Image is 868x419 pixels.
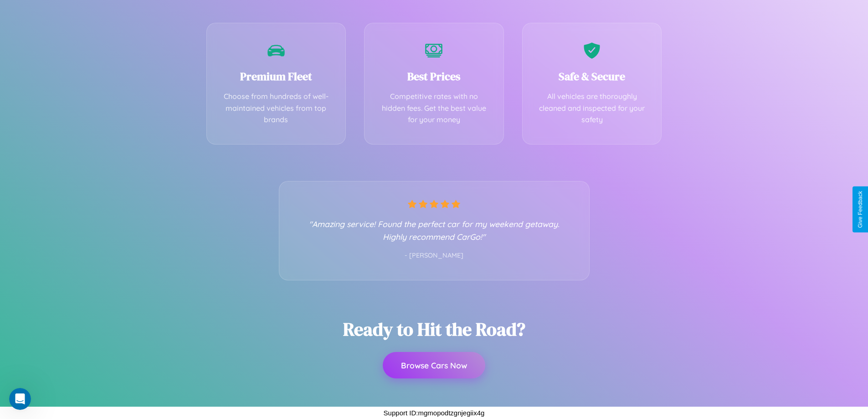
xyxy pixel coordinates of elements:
[378,91,490,126] p: Competitive rates with no hidden fees. Get the best value for your money
[383,352,485,378] button: Browse Cars Now
[298,217,571,243] p: "Amazing service! Found the perfect car for my weekend getaway. Highly recommend CarGo!"
[857,191,863,228] div: Give Feedback
[298,250,571,262] p: - [PERSON_NAME]
[536,91,648,126] p: All vehicles are thoroughly cleaned and inspected for your safety
[9,388,31,410] iframe: Intercom live chat
[343,317,525,341] h2: Ready to Hit the Road?
[384,407,485,419] p: Support ID: mgmopodtzgnjegiix4g
[536,69,648,84] h3: Safe & Secure
[221,91,332,126] p: Choose from hundreds of well-maintained vehicles from top brands
[221,69,332,84] h3: Premium Fleet
[378,69,490,84] h3: Best Prices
